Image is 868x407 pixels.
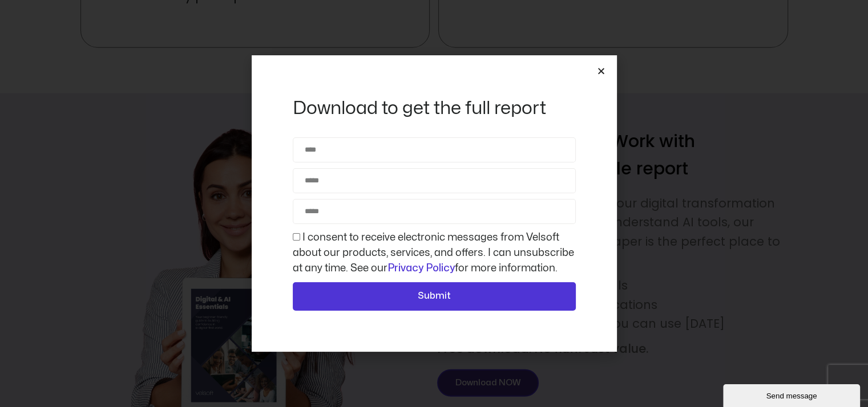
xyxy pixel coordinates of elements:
a: Close [597,67,605,75]
span: Submit [418,289,451,304]
label: I consent to receive electronic messages from Velsoft about our products, services, and offers. I... [293,233,574,273]
h2: Download to get the full report [293,96,576,120]
a: Privacy Policy [387,263,455,273]
iframe: chat widget [723,382,862,407]
button: Submit [293,282,576,311]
